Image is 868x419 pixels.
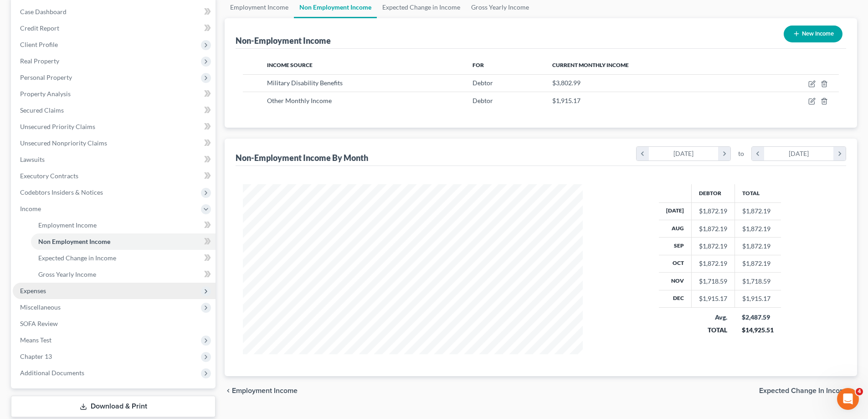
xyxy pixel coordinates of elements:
a: Case Dashboard [13,4,216,20]
i: chevron_right [718,147,730,160]
div: [DATE] [649,147,719,160]
span: to [738,149,744,158]
div: $2,487.59 [742,313,774,322]
span: Non Employment Income [38,238,110,245]
th: Nov [659,273,692,290]
i: chevron_right [833,147,846,160]
a: Credit Report [13,20,216,36]
i: chevron_left [225,387,232,394]
th: Oct [659,255,692,272]
button: Expected Change in Income chevron_right [759,387,857,394]
div: $1,872.19 [699,207,727,216]
span: Unsecured Nonpriority Claims [20,139,107,147]
a: Unsecured Priority Claims [13,119,216,135]
button: New Income [784,26,842,42]
span: SOFA Review [20,320,58,327]
iframe: Intercom live chat [837,388,859,410]
button: chevron_left Employment Income [225,387,298,394]
th: Sep [659,238,692,255]
div: Non-Employment Income By Month [236,152,368,163]
a: Lawsuits [13,151,216,168]
span: Chapter 13 [20,352,52,360]
div: $14,925.51 [742,326,774,335]
span: Executory Contracts [20,172,78,180]
th: Dec [659,290,692,307]
span: Lawsuits [20,155,45,163]
span: For [473,62,484,68]
div: $1,915.17 [699,294,727,303]
td: $1,718.59 [734,273,781,290]
span: Property Analysis [20,90,71,98]
span: Employment Income [232,387,298,394]
span: Credit Report [20,24,59,32]
td: $1,872.19 [734,255,781,272]
a: Executory Contracts [13,168,216,184]
a: Non Employment Income [31,233,216,250]
span: Additional Documents [20,369,84,377]
div: $1,718.59 [699,277,727,286]
th: Debtor [691,184,734,202]
span: Income Source [267,62,313,68]
i: chevron_left [752,147,764,160]
span: 4 [856,388,863,395]
span: Debtor [473,97,493,104]
span: Debtor [473,79,493,87]
span: Current Monthly Income [552,62,629,68]
div: Non-Employment Income [236,35,331,46]
span: $1,915.17 [552,97,580,104]
th: [DATE] [659,202,692,220]
span: Military Disability Benefits [267,79,343,87]
span: Secured Claims [20,106,64,114]
span: Gross Yearly Income [38,270,96,278]
div: TOTAL [699,326,727,335]
td: $1,915.17 [734,290,781,307]
span: Personal Property [20,73,72,81]
i: chevron_right [850,387,857,394]
span: $3,802.99 [552,79,580,87]
td: $1,872.19 [734,238,781,255]
a: Unsecured Nonpriority Claims [13,135,216,151]
a: SOFA Review [13,316,216,332]
a: Gross Yearly Income [31,266,216,283]
span: Expected Change in Income [759,387,850,394]
span: Expenses [20,287,46,295]
span: Other Monthly Income [267,97,332,104]
a: Download & Print [11,396,216,417]
div: [DATE] [764,147,834,160]
th: Total [734,184,781,202]
div: $1,872.19 [699,242,727,251]
span: Expected Change in Income [38,254,116,262]
span: Miscellaneous [20,303,61,311]
td: $1,872.19 [734,202,781,220]
span: Client Profile [20,41,58,48]
i: chevron_left [637,147,649,160]
span: Employment Income [38,221,97,229]
a: Employment Income [31,217,216,233]
span: Real Property [20,57,59,65]
span: Case Dashboard [20,8,67,16]
div: $1,872.19 [699,259,727,268]
th: Aug [659,220,692,237]
span: Codebtors Insiders & Notices [20,188,103,196]
span: Income [20,205,41,212]
div: Avg. [699,313,727,322]
a: Property Analysis [13,86,216,102]
td: $1,872.19 [734,220,781,237]
span: Means Test [20,336,51,344]
div: $1,872.19 [699,224,727,233]
a: Secured Claims [13,102,216,119]
a: Expected Change in Income [31,250,216,266]
span: Unsecured Priority Claims [20,123,95,130]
